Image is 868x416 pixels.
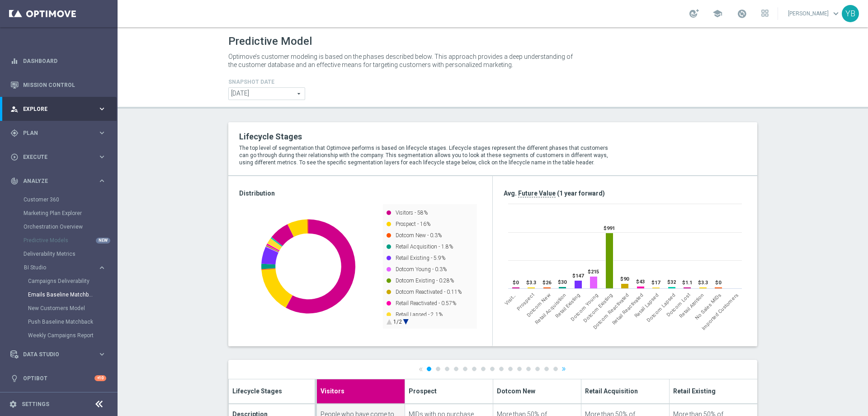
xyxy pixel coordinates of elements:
[499,367,504,371] a: 9
[24,206,117,220] div: Marketing Plan Explorer
[98,177,106,185] i: keyboard_arrow_right
[592,292,631,330] span: Dotcom Reactivated
[542,280,552,286] text: $26
[23,73,106,97] a: Mission Control
[98,350,106,359] i: keyboard_arrow_right
[712,9,722,19] span: school
[582,292,614,324] span: Dotcom Existing
[23,352,98,357] span: Data Studio
[10,177,98,185] div: Analyze
[396,311,443,318] text: Retail Lapsed - 2.1%
[28,315,117,329] div: Push Baseline Matchback
[24,196,94,203] a: Customer 360
[24,223,94,230] a: Orchestration Overview
[24,247,117,261] div: Deliverability Metrics
[490,367,495,371] a: 8
[24,264,107,271] button: BI Studio keyboard_arrow_right
[396,289,462,295] text: Dotcom Reactivated - 0.11%
[396,277,454,284] text: Dotcom Existing - 0.28%
[620,276,629,282] text: $90
[673,386,716,395] span: Retail Existing
[651,280,660,286] text: $17
[419,366,423,372] a: «
[396,232,442,239] text: Dotcom New - 0.3%
[10,366,106,390] div: Optibot
[396,244,453,250] text: Retail Acquisition - 1.8%
[28,288,117,301] div: Emails Baseline Matchback
[10,49,106,73] div: Dashboard
[588,269,599,275] text: $215
[28,332,94,339] a: Weekly Campaigns Report
[94,375,106,381] div: +10
[633,292,660,319] span: Retail Lapsed
[10,129,98,137] div: Plan
[321,386,344,395] span: Visitors
[9,400,17,408] i: settings
[10,351,107,358] div: Data Studio keyboard_arrow_right
[10,177,107,185] button: track_changes Analyze keyboard_arrow_right
[604,225,615,231] text: $991
[239,189,481,197] h3: Distribution
[463,367,467,371] a: 5
[228,53,576,69] p: Optimove’s customer modeling is based on the phases described below. This approach provides a dee...
[10,374,19,383] i: lightbulb
[10,153,19,161] i: play_circle_outline
[497,386,535,395] span: Dotcom New
[553,367,558,371] a: 15
[10,153,107,161] div: play_circle_outline Execute keyboard_arrow_right
[517,367,522,371] a: 11
[503,292,518,306] span: Visitors
[454,367,458,371] a: 4
[636,279,645,285] text: $43
[526,367,531,371] a: 12
[570,292,599,322] span: Dotcom Young
[396,255,445,261] text: Retail Existing - 5.9%
[508,367,513,371] a: 10
[516,292,536,312] span: Prospect
[694,292,723,321] span: No Sales MIDs
[23,178,98,184] span: Analyze
[445,367,449,371] a: 3
[98,153,106,161] i: keyboard_arrow_right
[667,279,676,285] text: $32
[10,57,107,65] button: equalizer Dashboard
[558,279,567,285] text: $30
[526,280,536,286] text: $3.3
[842,5,859,22] div: YB
[557,190,605,197] span: (1 year forward)
[98,105,106,113] i: keyboard_arrow_right
[535,367,540,371] a: 13
[427,367,431,371] a: 1
[572,273,584,279] text: $147
[239,131,616,142] h2: Lifecycle Stages
[24,210,94,217] a: Marketing Plan Explorer
[698,280,708,286] text: $3.3
[28,329,117,342] div: Weekly Campaigns Report
[10,129,107,137] div: gps_fixed Plan keyboard_arrow_right
[396,221,430,227] text: Prospect - 16%
[228,35,312,48] h1: Predictive Model
[98,263,106,272] i: keyboard_arrow_right
[10,105,107,113] button: person_search Explore keyboard_arrow_right
[10,73,106,97] div: Mission Control
[10,350,98,359] div: Data Studio
[585,386,638,395] span: Retail Acquisition
[646,292,677,323] span: Dotcom Lapsed
[24,234,117,247] div: Predictive Models
[611,292,645,326] span: Retail Reactivated
[28,318,94,325] a: Push Baseline Matchback
[24,220,117,234] div: Orchestration Overview
[436,367,440,371] a: 2
[28,305,94,312] a: New Customers Model
[409,386,437,395] span: Prospect
[10,81,107,89] div: Mission Control
[682,280,692,286] text: $1.1
[28,274,117,288] div: Campaigns Deliverability
[28,291,94,298] a: Emails Baseline Matchback
[98,129,106,137] i: keyboard_arrow_right
[396,210,428,216] text: Visitors - 58%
